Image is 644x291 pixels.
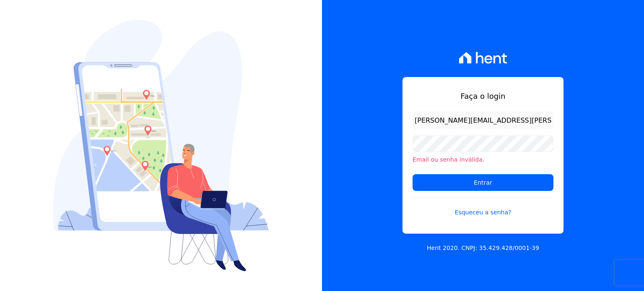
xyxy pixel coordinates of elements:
[413,90,553,102] h1: Faça o login
[413,174,553,191] input: Entrar
[413,198,553,217] a: Esqueceu a senha?
[413,155,553,164] li: Email ou senha inválida.
[427,244,539,252] p: Hent 2020. CNPJ: 35.429.428/0001-39
[53,20,269,271] img: Login
[413,112,553,129] input: Email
